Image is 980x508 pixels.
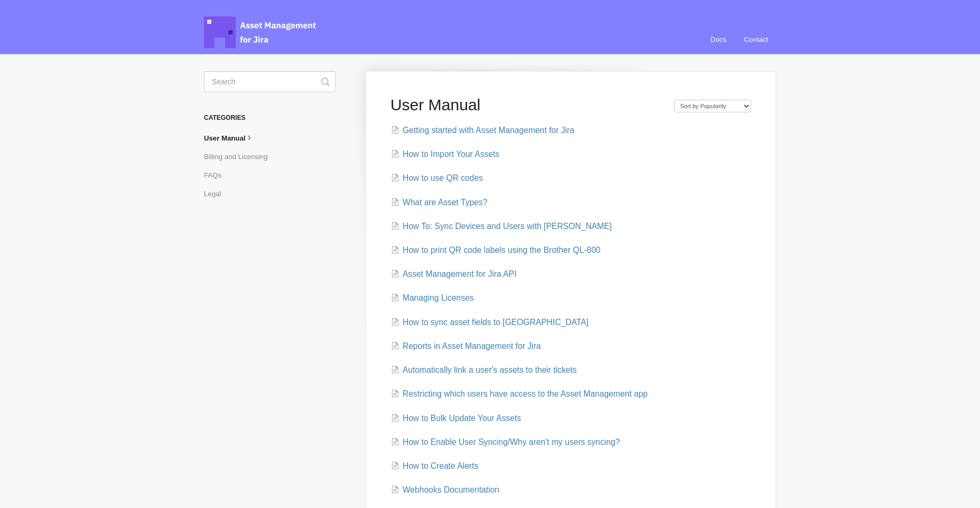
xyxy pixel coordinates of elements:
span: How to Import Your Assets [403,150,500,159]
a: How to sync asset fields to [GEOGRAPHIC_DATA] [391,318,589,327]
span: How To: Sync Devices and Users with [PERSON_NAME] [403,222,612,231]
a: How to Enable User Syncing/Why aren't my users syncing? [391,437,620,446]
a: Legal [204,185,229,202]
a: Docs [702,25,734,54]
a: How to Create Alerts [391,461,478,470]
span: Reports in Asset Management for Jira [403,341,541,351]
a: User Manual [204,129,262,146]
a: Managing Licenses [391,293,474,302]
h3: Categories [204,108,336,127]
a: How to print QR code labels using the Brother QL-800 [391,246,601,255]
a: How To: Sync Devices and Users with [PERSON_NAME] [391,222,612,231]
a: What are Asset Types? [391,198,487,207]
span: Getting started with Asset Management for Jira [403,126,574,135]
span: How to Create Alerts [403,461,478,470]
a: Billing and Licensing [204,148,275,165]
a: Restricting which users have access to the Asset Management app [391,389,648,398]
span: Asset Management for Jira Docs [204,16,317,48]
span: Managing Licenses [403,293,474,302]
a: Automatically link a user's assets to their tickets [391,365,577,374]
select: Page reloads on selection [674,100,751,112]
a: How to use QR codes [391,173,483,182]
a: FAQs [204,167,229,183]
span: How to sync asset fields to [GEOGRAPHIC_DATA] [403,318,589,327]
span: How to use QR codes [403,173,483,182]
span: How to Bulk Update Your Assets [403,414,521,423]
input: Search [204,71,336,92]
a: Reports in Asset Management for Jira [391,341,541,351]
a: How to Bulk Update Your Assets [391,414,521,423]
a: Webhooks Documentation [391,485,500,494]
span: How to print QR code labels using the Brother QL-800 [403,246,601,255]
h1: User Manual [390,95,664,115]
span: Webhooks Documentation [403,485,500,494]
span: How to Enable User Syncing/Why aren't my users syncing? [403,437,620,446]
span: Automatically link a user's assets to their tickets [403,365,577,374]
a: Asset Management for Jira API [391,269,516,278]
a: How to Import Your Assets [391,150,500,159]
a: Contact [736,25,776,54]
span: Restricting which users have access to the Asset Management app [403,389,648,398]
a: Getting started with Asset Management for Jira [391,126,574,135]
span: What are Asset Types? [403,198,487,207]
span: Asset Management for Jira API [403,269,516,278]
